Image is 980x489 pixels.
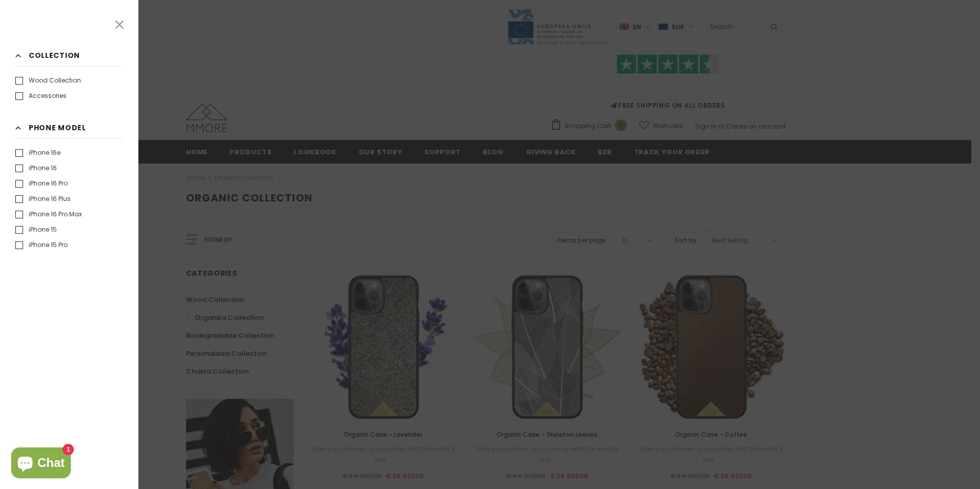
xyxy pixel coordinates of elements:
label: iPhone 16 Pro [15,178,68,189]
label: iPhone 16e [15,148,60,158]
label: iPhone 16 Pro Max [15,209,82,219]
label: iPhone 16 [15,163,57,173]
label: iPhone 15 [15,225,57,235]
label: Wood Collection [15,75,81,86]
span: Phone Model [29,122,86,133]
label: Accessories [15,91,67,101]
label: iPhone 15 Pro [15,240,68,250]
span: Collection [29,50,80,61]
inbox-online-store-chat: Shopify online store chat [8,447,74,481]
label: iPhone 16 Plus [15,194,71,204]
